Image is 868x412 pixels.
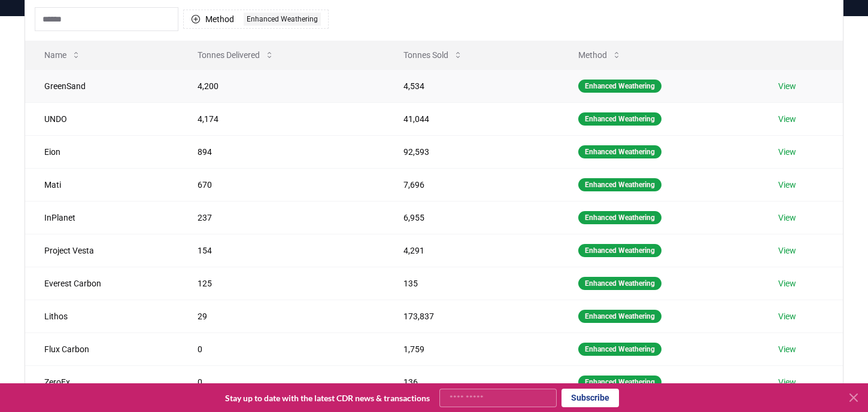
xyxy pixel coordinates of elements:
[384,332,559,365] td: 1,759
[569,43,631,67] button: Method
[178,365,384,398] td: 0
[25,267,178,300] td: Everest Carbon
[25,332,178,365] td: Flux Carbon
[578,178,661,191] div: Enhanced Weathering
[384,69,559,102] td: 4,534
[578,376,661,389] div: Enhanced Weathering
[384,234,559,267] td: 4,291
[778,376,796,388] a: View
[25,168,178,201] td: Mati
[25,201,178,234] td: InPlanet
[384,300,559,332] td: 173,837
[384,365,559,398] td: 136
[778,310,796,322] a: View
[178,300,384,332] td: 29
[578,310,661,323] div: Enhanced Weathering
[778,245,796,257] a: View
[578,343,661,356] div: Enhanced Weathering
[178,201,384,234] td: 237
[384,135,559,168] td: 92,593
[384,201,559,234] td: 6,955
[394,43,472,67] button: Tonnes Sold
[178,267,384,300] td: 125
[188,43,284,67] button: Tonnes Delivered
[25,365,178,398] td: ZeroEx
[778,277,796,289] a: View
[384,168,559,201] td: 7,696
[25,300,178,332] td: Lithos
[35,43,90,67] button: Name
[778,80,796,92] a: View
[384,267,559,300] td: 135
[183,10,329,29] button: MethodEnhanced Weathering
[178,234,384,267] td: 154
[578,145,661,158] div: Enhanced Weathering
[178,332,384,365] td: 0
[178,135,384,168] td: 894
[778,212,796,224] a: View
[578,244,661,257] div: Enhanced Weathering
[244,13,321,26] div: Enhanced Weathering
[178,102,384,135] td: 4,174
[384,102,559,135] td: 41,044
[578,277,661,290] div: Enhanced Weathering
[178,168,384,201] td: 670
[778,179,796,191] a: View
[25,69,178,102] td: GreenSand
[778,343,796,355] a: View
[25,102,178,135] td: UNDO
[578,80,661,93] div: Enhanced Weathering
[25,135,178,168] td: Eion
[778,113,796,125] a: View
[778,146,796,158] a: View
[578,112,661,126] div: Enhanced Weathering
[25,234,178,267] td: Project Vesta
[178,69,384,102] td: 4,200
[578,211,661,224] div: Enhanced Weathering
